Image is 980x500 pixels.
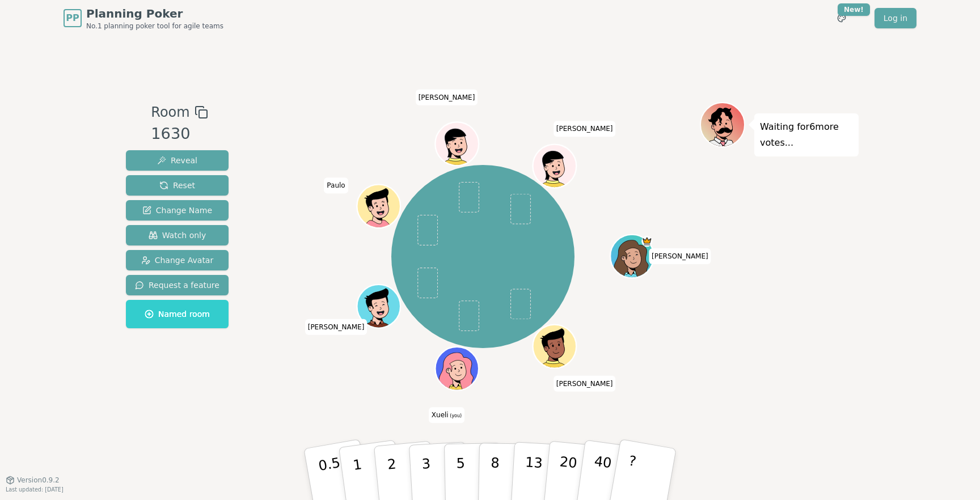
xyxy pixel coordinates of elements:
[66,11,79,25] span: PP
[126,250,229,270] button: Change Avatar
[141,255,214,266] span: Change Avatar
[142,205,212,216] span: Change Name
[642,236,653,247] span: johanna is the host
[416,90,478,105] span: Click to change your name
[649,248,711,264] span: Click to change your name
[429,408,464,423] span: Click to change your name
[554,376,616,392] span: Click to change your name
[126,175,229,196] button: Reset
[126,200,229,221] button: Change Name
[126,275,229,295] button: Request a feature
[145,308,210,320] span: Named room
[135,279,219,291] span: Request a feature
[324,178,348,194] span: Click to change your name
[157,155,197,166] span: Reveal
[151,102,189,122] span: Room
[151,122,208,146] div: 1630
[831,8,852,28] button: New!
[126,225,229,245] button: Watch only
[64,6,223,31] a: PPPlanning PokerNo.1 planning poker tool for agile teams
[126,300,229,328] button: Named room
[838,3,870,16] div: New!
[449,414,462,419] span: (you)
[86,6,223,22] span: Planning Poker
[86,22,223,31] span: No.1 planning poker tool for agile teams
[6,486,64,493] span: Last updated: [DATE]
[760,119,853,151] p: Waiting for 6 more votes...
[159,180,195,191] span: Reset
[554,121,616,137] span: Click to change your name
[17,476,60,485] span: Version 0.9.2
[126,150,229,171] button: Reveal
[875,8,916,28] a: Log in
[6,476,60,485] button: Version0.9.2
[149,230,206,241] span: Watch only
[305,319,367,335] span: Click to change your name
[437,349,478,389] button: Click to change your avatar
